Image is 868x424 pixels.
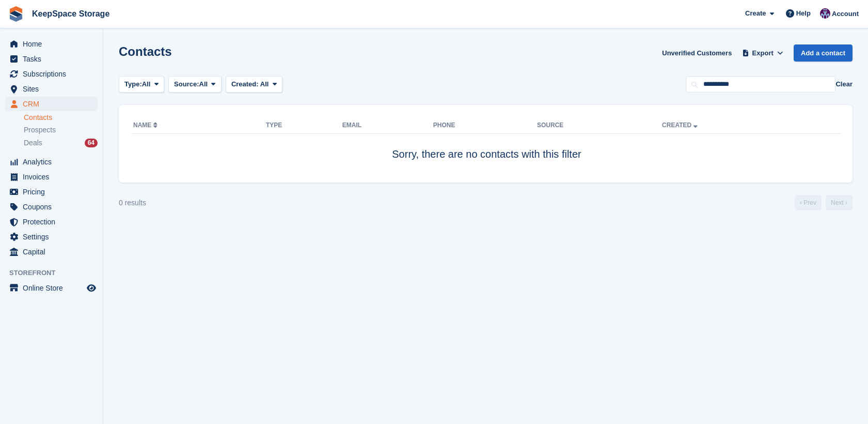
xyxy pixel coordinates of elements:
span: Protection [23,215,85,229]
span: Prospects [24,125,56,135]
th: Phone [433,117,537,134]
span: Invoices [23,170,85,184]
span: Sorry, there are no contacts with this filter [392,148,581,160]
button: Type: All [119,76,164,93]
span: All [142,79,151,89]
a: menu [5,67,98,81]
span: Sites [23,82,85,96]
a: Name [133,122,160,129]
span: Created: [231,80,259,88]
a: menu [5,200,98,214]
th: Type [266,117,342,134]
img: stora-icon-8386f47178a22dfd0bd8f6a31ec36ba5ce8667c1dd55bd0f319d3a0aa187defe.svg [8,6,24,22]
a: Preview store [85,282,98,294]
span: Tasks [23,52,85,66]
a: menu [5,37,98,51]
a: Contacts [24,113,98,123]
a: Unverified Customers [658,44,736,62]
span: All [199,79,208,89]
a: Created [662,122,700,129]
span: Capital [23,245,85,259]
button: Created: All [226,76,282,93]
a: Deals 64 [24,138,98,148]
a: menu [5,245,98,259]
th: Source [537,117,662,134]
span: Online Store [23,281,85,295]
span: Export [752,48,774,58]
img: Charlotte Jobling [820,8,830,19]
div: 64 [85,139,98,147]
span: Help [796,8,811,19]
a: menu [5,97,98,111]
span: CRM [23,97,85,111]
button: Clear [835,79,853,89]
span: Home [23,37,85,51]
nav: Page [793,195,855,210]
span: All [260,80,269,88]
button: Export [740,44,785,62]
span: Storefront [9,268,103,278]
a: menu [5,230,98,244]
div: 0 results [119,198,146,208]
span: Subscriptions [23,67,85,81]
a: menu [5,185,98,199]
span: Settings [23,230,85,244]
a: menu [5,82,98,96]
span: Type: [124,79,142,89]
a: menu [5,52,98,66]
span: Coupons [23,200,85,214]
span: Account [832,9,859,19]
a: menu [5,155,98,169]
span: Deals [24,138,42,148]
a: Previous [795,195,822,210]
span: Source: [174,79,199,89]
a: KeepSpace Storage [28,5,114,22]
a: menu [5,281,98,295]
button: Source: All [168,76,222,93]
a: Prospects [24,125,98,135]
th: Email [342,117,433,134]
span: Analytics [23,155,85,169]
a: Next [826,195,853,210]
span: Create [745,8,766,19]
a: menu [5,170,98,184]
a: Add a contact [794,44,853,62]
a: menu [5,215,98,229]
h1: Contacts [119,44,172,58]
span: Pricing [23,185,85,199]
